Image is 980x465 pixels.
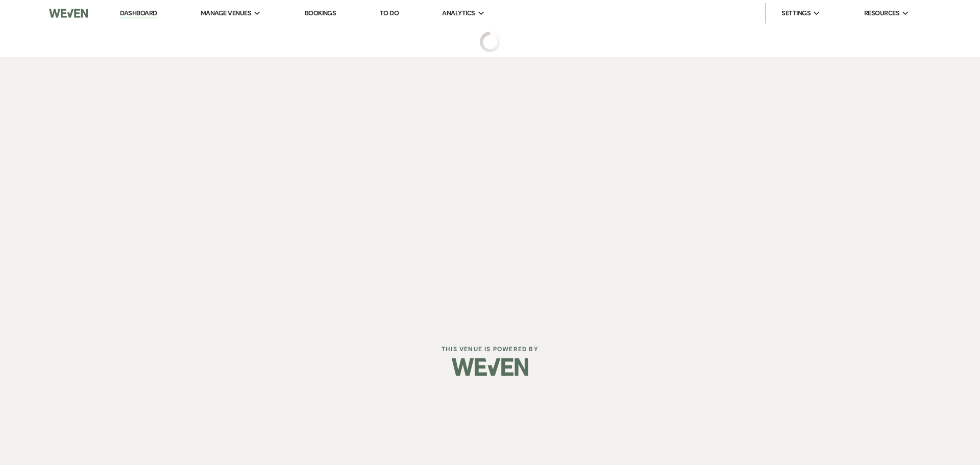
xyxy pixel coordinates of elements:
[442,8,475,18] span: Analytics
[480,32,500,52] img: loading spinner
[781,8,811,18] span: Settings
[120,9,157,18] a: Dashboard
[864,8,899,18] span: Resources
[452,349,528,385] img: Weven Logo
[380,9,399,17] a: To Do
[49,3,88,24] img: Weven Logo
[305,9,336,17] a: Bookings
[201,8,251,18] span: Manage Venues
